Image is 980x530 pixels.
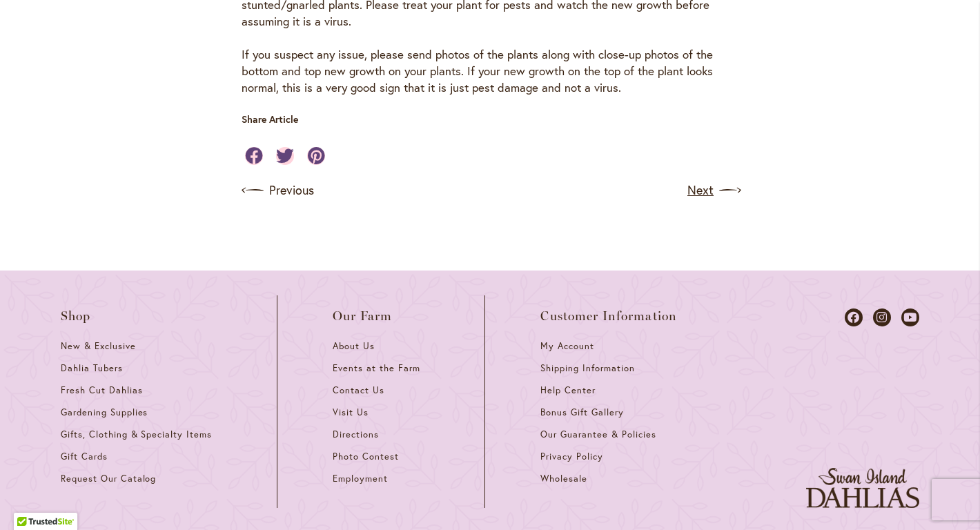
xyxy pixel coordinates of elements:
[61,429,212,440] span: Gifts, Clothing & Specialty Items
[333,429,379,440] span: Directions
[540,309,677,323] span: Customer Information
[540,406,623,418] span: Bonus Gift Gallery
[61,309,91,323] span: Shop
[242,112,318,126] p: Share Article
[333,309,392,323] span: Our Farm
[61,362,123,374] span: Dahlia Tubers
[540,451,603,462] span: Privacy Policy
[61,340,136,352] span: New & Exclusive
[276,147,294,165] a: Share on Twitter
[333,451,399,462] span: Photo Contest
[61,473,156,484] span: Request Our Catalog
[901,308,919,326] a: Dahlias on Youtube
[61,406,148,418] span: Gardening Supplies
[333,340,375,352] span: About Us
[307,147,325,165] a: Share on Pinterest
[845,308,863,326] a: Dahlias on Facebook
[333,384,384,396] span: Contact Us
[540,362,634,374] span: Shipping Information
[719,179,741,202] img: arrow icon
[333,406,369,418] span: Visit Us
[540,384,596,396] span: Help Center
[540,473,587,484] span: Wholesale
[242,179,314,202] a: Previous
[242,179,264,202] img: arrow icon
[242,46,738,96] p: If you suspect any issue, please send photos of the plants along with close-up photos of the bott...
[61,384,143,396] span: Fresh Cut Dahlias
[873,308,891,326] a: Dahlias on Instagram
[333,473,388,484] span: Employment
[687,179,738,202] a: Next
[540,340,594,352] span: My Account
[245,147,263,165] a: Share on Facebook
[61,451,108,462] span: Gift Cards
[540,429,656,440] span: Our Guarantee & Policies
[333,362,420,374] span: Events at the Farm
